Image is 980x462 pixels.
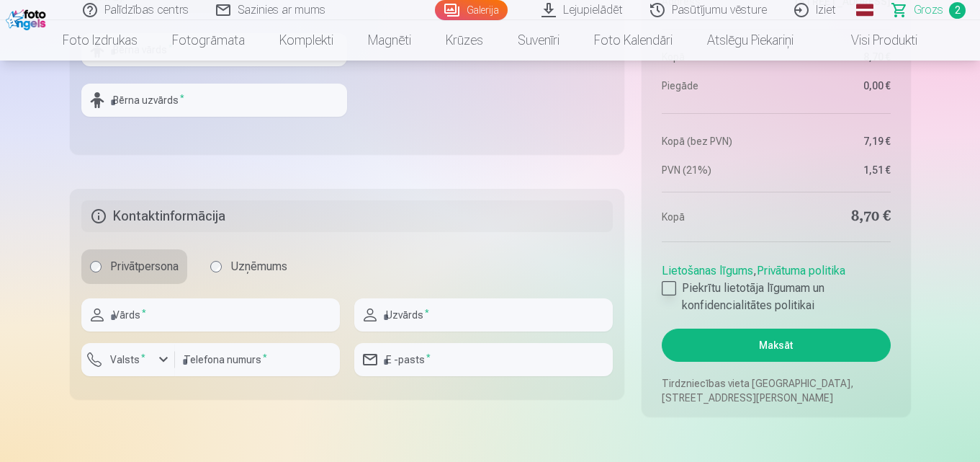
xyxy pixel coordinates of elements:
a: Suvenīri [500,20,577,61]
dt: Piegāde [662,79,769,93]
input: Uzņēmums [210,261,222,272]
span: Grozs [914,1,943,19]
a: Krūzes [428,20,500,61]
span: 2 [949,2,966,19]
a: Lietošanas līgums [662,264,753,277]
label: Privātpersona [81,249,187,284]
dd: 8,70 € [783,207,891,227]
dt: Kopā [662,207,769,227]
a: Komplekti [262,20,351,61]
div: , [662,257,890,314]
a: Atslēgu piekariņi [690,20,811,61]
a: Privātuma politika [757,264,845,277]
a: Fotogrāmata [155,20,262,61]
dd: 7,19 € [783,134,891,148]
h5: Kontaktinformācija [81,200,613,232]
a: Visi produkti [811,20,935,61]
a: Foto izdrukas [45,20,155,61]
label: Valsts [104,352,151,367]
a: Magnēti [351,20,428,61]
label: Uzņēmums [202,249,296,284]
input: Privātpersona [90,261,102,272]
dt: Kopā (bez PVN) [662,134,769,148]
dd: 1,51 € [783,163,891,177]
button: Maksāt [662,329,890,362]
dt: PVN (21%) [662,163,769,177]
button: Valsts* [81,343,175,376]
label: Piekrītu lietotāja līgumam un konfidencialitātes politikai [662,280,890,314]
p: Tirdzniecības vieta [GEOGRAPHIC_DATA], [STREET_ADDRESS][PERSON_NAME] [662,376,890,405]
a: Foto kalendāri [577,20,690,61]
img: /fa1 [6,6,50,30]
dd: 0,00 € [783,79,891,93]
